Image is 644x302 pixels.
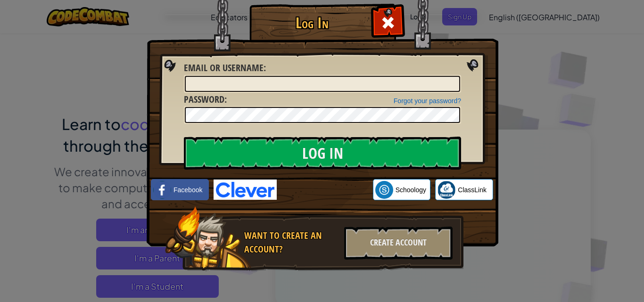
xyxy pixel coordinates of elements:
[184,137,461,170] input: Log In
[458,185,487,195] span: ClassLink
[438,181,455,199] img: classlink-logo-small.png
[396,185,426,195] span: Schoology
[277,180,373,200] iframe: Sign in with Google Button
[184,93,224,106] span: Password
[394,97,461,105] a: Forgot your password?
[214,180,277,200] img: clever-logo-blue.png
[252,15,372,31] h1: Log In
[184,93,227,106] label: :
[153,181,171,199] img: facebook_small.png
[184,61,264,74] span: Email or Username
[375,181,393,199] img: schoology.png
[184,61,266,75] label: :
[173,185,202,195] span: Facebook
[244,229,339,256] div: Want to create an account?
[344,227,453,260] div: Create Account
